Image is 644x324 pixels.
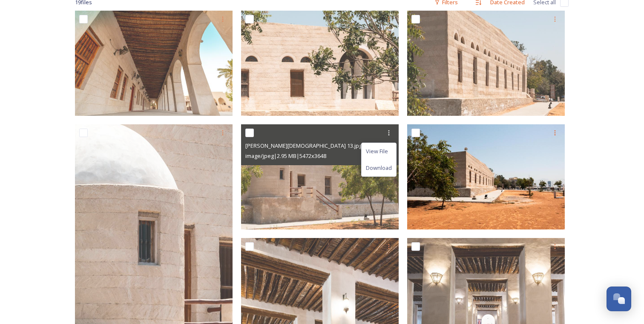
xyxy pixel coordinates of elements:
img: Mohamed bin Salem Mosque.jpg [75,11,233,116]
button: Open Chat [607,287,631,311]
span: View File [366,147,388,155]
img: Mohammed Bin Salem Mosque 13.jpg [241,124,399,229]
span: Download [366,164,392,172]
img: Mohammed Bin Salem Mosque 16.jpg [407,11,565,116]
img: Mohammed Bin Salem Mosque 15.jpg [407,124,565,229]
img: Mohammed Bin Salem Mosque 17.jpg [241,11,399,116]
span: [PERSON_NAME][DEMOGRAPHIC_DATA] 13.jpg [245,142,362,149]
span: image/jpeg | 2.95 MB | 5472 x 3648 [245,152,326,160]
